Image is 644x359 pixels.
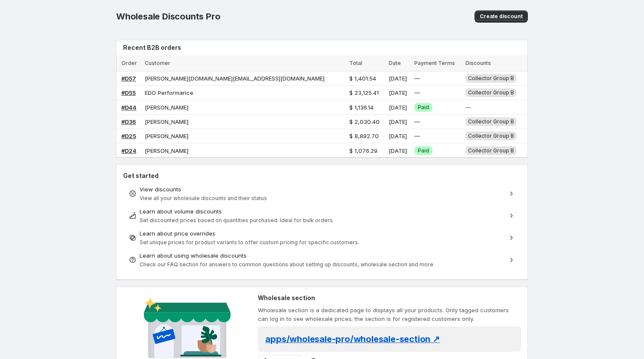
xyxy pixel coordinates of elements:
span: — [414,118,420,125]
span: Discounts [465,60,491,66]
span: $ 23,125.41 [349,89,379,96]
a: #D44 [121,104,137,111]
span: Order [121,60,137,66]
span: Collector Group B [468,147,514,154]
span: Check our FAQ section for answers to common questions about setting up discounts, wholesale secti... [140,261,433,268]
span: Collector Group B [468,75,514,81]
span: [PERSON_NAME] [145,133,189,139]
div: Learn about using wholesale discounts [140,251,504,260]
span: — [465,104,471,111]
span: [DATE] [389,147,407,154]
p: Wholesale section is a dedicated page to displays all your products. Only tagged customers can lo... [258,306,521,323]
span: [DATE] [389,104,407,111]
span: — [414,89,420,96]
h2: Get started [123,171,521,180]
div: View discounts [140,185,504,194]
span: Paid [418,104,429,111]
span: Collector Group B [468,118,514,125]
span: [DATE] [389,133,407,139]
span: Collector Group B [468,133,514,139]
span: $ 1,076.29 [349,147,377,154]
a: #D24 [121,147,137,154]
span: Set unique prices for product variants to offer custom pricing for specific customers. [140,239,359,246]
a: #D55 [121,89,136,96]
a: #D36 [121,118,136,125]
span: Collector Group B [468,89,514,96]
span: View all your wholesale discounts and their status [140,195,267,201]
button: Create discount [475,10,528,23]
h2: Wholesale section [258,294,521,302]
a: apps/wholesale-pro/wholesale-section ↗ [265,336,439,343]
span: [PERSON_NAME] [145,147,189,154]
span: Customer [145,60,170,66]
span: Total [349,60,362,66]
div: Learn about volume discounts [140,207,504,216]
a: #D57 [121,75,136,82]
span: — [414,75,420,82]
span: $ 2,030.40 [349,118,380,125]
span: [DATE] [389,118,407,125]
span: [DATE] [389,75,407,82]
span: [PERSON_NAME] [145,104,189,111]
span: Paid [418,147,429,154]
span: $ 1,136.14 [349,104,374,111]
span: [DATE] [389,89,407,96]
span: [PERSON_NAME][DOMAIN_NAME][EMAIL_ADDRESS][DOMAIN_NAME] [145,75,325,82]
a: #D25 [121,133,136,139]
span: $ 8,892.70 [349,133,379,139]
span: Wholesale Discounts Pro [116,11,220,22]
div: Learn about price overrides [140,229,504,238]
span: $ 1,401.54 [349,75,376,82]
span: Set discounted prices based on quantities purchased. Ideal for bulk orders. [140,217,334,223]
span: apps/wholesale-pro/wholesale-section ↗ [265,334,439,344]
span: Payment Terms [414,60,455,66]
h2: Recent B2B orders [123,43,524,52]
span: Date [389,60,401,66]
span: Create discount [480,13,523,20]
span: — [414,133,420,139]
span: [PERSON_NAME] [145,118,189,125]
span: EDO Performance [145,89,193,96]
